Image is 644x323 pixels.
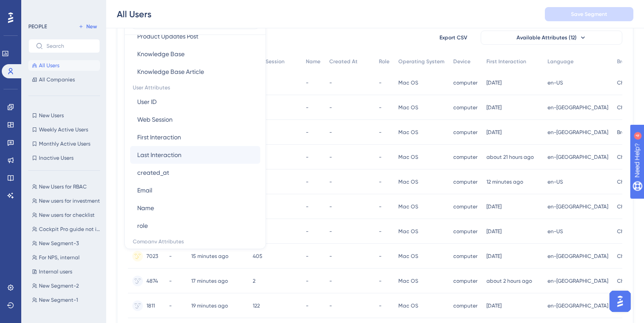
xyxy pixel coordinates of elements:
[398,228,418,235] span: Mac OS
[453,178,478,185] span: computer
[379,178,382,185] span: -
[39,76,75,83] span: All Companies
[398,178,418,185] span: Mac OS
[28,138,100,149] button: Monthly Active Users
[486,104,501,111] time: [DATE]
[306,253,309,260] span: -
[486,129,501,135] time: [DATE]
[28,124,100,135] button: Weekly Active Users
[130,199,260,217] button: Name
[329,129,332,136] span: -
[46,43,93,49] input: Search
[548,58,574,65] span: Language
[486,179,523,185] time: 12 minutes ago
[130,146,260,164] button: Last Interaction
[86,23,97,30] span: New
[617,79,636,86] span: Chrome
[617,253,636,260] span: Chrome
[617,228,636,235] span: Chrome
[28,74,100,85] button: All Companies
[39,226,102,233] span: Cockpit Pro guide not interacted
[548,79,563,86] span: en-US
[130,111,260,128] button: Web Session
[453,228,478,235] span: computer
[329,203,332,210] span: -
[329,277,332,285] span: -
[137,167,169,178] span: created_at
[486,228,501,235] time: [DATE]
[28,60,100,71] button: All Users
[329,79,332,86] span: -
[39,183,87,190] span: New Users for RBAC
[130,217,260,235] button: role
[329,253,332,260] span: -
[169,302,172,309] span: -
[379,302,382,309] span: -
[147,253,158,260] span: 7023
[169,253,172,260] span: -
[28,153,100,163] button: Inactive Users
[130,81,260,93] span: User Attributes
[617,129,631,136] span: Brave
[329,228,332,235] span: -
[39,154,73,161] span: Inactive Users
[28,281,105,291] button: New Segment-2
[28,196,105,206] button: New users for investment
[486,253,501,259] time: [DATE]
[548,228,563,235] span: en-US
[191,303,228,309] time: 19 minutes ago
[306,129,309,136] span: -
[130,128,260,146] button: First Interaction
[28,238,105,249] button: New Segment-3
[453,154,478,161] span: computer
[453,203,478,210] span: computer
[379,104,382,111] span: -
[486,303,501,309] time: [DATE]
[453,129,478,136] span: computer
[329,104,332,111] span: -
[137,132,181,142] span: First Interaction
[39,268,72,275] span: Internal users
[191,278,228,284] time: 17 minutes ago
[306,154,309,161] span: -
[306,58,320,65] span: Name
[453,253,478,260] span: computer
[617,277,636,285] span: Chrome
[39,126,88,133] span: Weekly Active Users
[28,295,105,305] button: New Segment-1
[617,178,636,185] span: Chrome
[253,277,255,285] span: 2
[329,58,358,65] span: Created At
[147,277,158,285] span: 4874
[379,58,389,65] span: Role
[379,228,382,235] span: -
[130,93,260,111] button: User ID
[607,288,633,315] iframe: UserGuiding AI Assistant Launcher
[548,203,608,210] span: en-[GEOGRAPHIC_DATA]
[253,253,262,260] span: 405
[306,228,309,235] span: -
[130,45,260,63] button: Knowledge Base
[137,150,181,160] span: Last Interaction
[379,203,382,210] span: -
[130,27,260,45] button: Product Updates Post
[28,252,105,263] button: For NPS, internal
[453,58,470,65] span: Device
[75,21,100,32] button: New
[39,211,95,219] span: New users for checklist
[39,197,100,204] span: New users for investment
[548,154,608,161] span: en-[GEOGRAPHIC_DATA]
[306,79,309,86] span: -
[548,253,608,260] span: en-[GEOGRAPHIC_DATA]
[398,302,418,309] span: Mac OS
[453,277,478,285] span: computer
[191,253,228,259] time: 15 minutes ago
[306,302,309,309] span: -
[486,80,501,86] time: [DATE]
[306,104,309,111] span: -
[28,181,105,192] button: New Users for RBAC
[486,278,532,284] time: about 2 hours ago
[453,104,478,111] span: computer
[379,277,382,285] span: -
[329,302,332,309] span: -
